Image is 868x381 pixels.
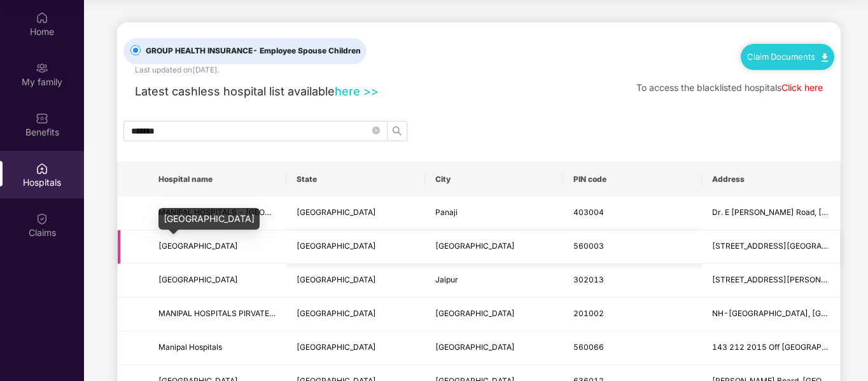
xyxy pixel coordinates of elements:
[435,308,515,318] span: [GEOGRAPHIC_DATA]
[335,84,379,98] a: here >>
[158,342,222,352] span: Manipal Hospitals
[425,162,563,197] th: City
[563,162,701,197] th: PIN code
[36,162,48,175] img: svg+xml;base64,PHN2ZyBpZD0iSG9zcGl0YWxzIiB4bWxucz0iaHR0cDovL3d3dy53My5vcmcvMjAwMC9zdmciIHdpZHRoPS...
[425,230,563,264] td: Bangalore
[36,212,48,225] img: svg+xml;base64,PHN2ZyBpZD0iQ2xhaW0iIHhtbG5zPSJodHRwOi8vd3d3LnczLm9yZy8yMDAwL3N2ZyIgd2lkdGg9IjIwIi...
[36,112,48,125] img: svg+xml;base64,PHN2ZyBpZD0iQmVuZWZpdHMiIHhtbG5zPSJodHRwOi8vd3d3LnczLm9yZy8yMDAwL3N2ZyIgd2lkdGg9Ij...
[712,275,850,284] span: [STREET_ADDRESS][PERSON_NAME]
[135,64,220,76] div: Last updated on [DATE] .
[822,53,828,62] img: svg+xml;base64,PHN2ZyB4bWxucz0iaHR0cDovL3d3dy53My5vcmcvMjAwMC9zdmciIHdpZHRoPSIxMC40IiBoZWlnaHQ9Ij...
[435,207,458,217] span: Panaji
[702,298,840,331] td: NH-24, Hapur Road, Opp Bahmeta Village
[573,207,604,217] span: 403004
[702,331,840,365] td: 143 212 2015 Off Whitefield, EPIP Industrial Area
[158,174,276,184] span: Hospital name
[141,45,366,57] span: GROUP HEALTH INSURANCE
[425,264,563,298] td: Jaipur
[297,241,376,251] span: [GEOGRAPHIC_DATA]
[702,197,840,230] td: Dr. E Borges Road, Dona Paula
[425,197,563,230] td: Panaji
[158,308,302,318] span: MANIPAL HOSPITALS PIRVATE LIMITED
[286,162,424,197] th: State
[297,275,376,284] span: [GEOGRAPHIC_DATA]
[148,298,286,331] td: MANIPAL HOSPITALS PIRVATE LIMITED
[253,46,361,55] span: - Employee Spouse Children
[286,197,424,230] td: Goa
[425,331,563,365] td: Bangalore
[158,241,238,251] span: [GEOGRAPHIC_DATA]
[148,264,286,298] td: MANIPAL HOSPITAL
[297,342,376,352] span: [GEOGRAPHIC_DATA]
[712,174,830,184] span: Address
[36,11,48,24] img: svg+xml;base64,PHN2ZyBpZD0iSG9tZSIgeG1sbnM9Imh0dHA6Ly93d3cudzMub3JnLzIwMDAvc3ZnIiB3aWR0aD0iMjAiIG...
[387,121,407,141] button: search
[372,125,380,137] span: close-circle
[747,52,828,62] a: Claim Documents
[297,308,376,318] span: [GEOGRAPHIC_DATA]
[372,127,380,134] span: close-circle
[781,82,823,93] a: Click here
[158,275,238,284] span: [GEOGRAPHIC_DATA]
[158,208,260,230] div: [GEOGRAPHIC_DATA]
[573,275,604,284] span: 302013
[148,331,286,365] td: Manipal Hospitals
[36,62,48,74] img: svg+xml;base64,PHN2ZyB3aWR0aD0iMjAiIGhlaWdodD0iMjAiIHZpZXdCb3g9IjAgMCAyMCAyMCIgZmlsbD0ibm9uZSIgeG...
[636,82,781,93] span: To access the blacklisted hospitals
[702,230,840,264] td: No 71 11th Main Road, Opposite Malleshwaram Railway Station
[573,241,604,251] span: 560003
[573,342,604,352] span: 560066
[135,84,335,98] span: Latest cashless hospital list available
[573,308,604,318] span: 201002
[286,264,424,298] td: Rajasthan
[712,241,866,251] span: [STREET_ADDRESS][GEOGRAPHIC_DATA]
[286,298,424,331] td: Uttar Pradesh
[425,298,563,331] td: Ghaziabad
[286,230,424,264] td: Karnataka
[148,197,286,230] td: MANIPAL HOSPITALS - GOA
[286,331,424,365] td: Karnataka
[702,162,840,197] th: Address
[435,241,515,251] span: [GEOGRAPHIC_DATA]
[435,342,515,352] span: [GEOGRAPHIC_DATA]
[148,162,286,197] th: Hospital name
[388,126,407,136] span: search
[702,264,840,298] td: Sector 5, Main Sikar Road, Vidhyadhar Nagar
[148,230,286,264] td: MANIPAL NORTH SIDE HOSPITAL
[435,275,458,284] span: Jaipur
[297,207,376,217] span: [GEOGRAPHIC_DATA]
